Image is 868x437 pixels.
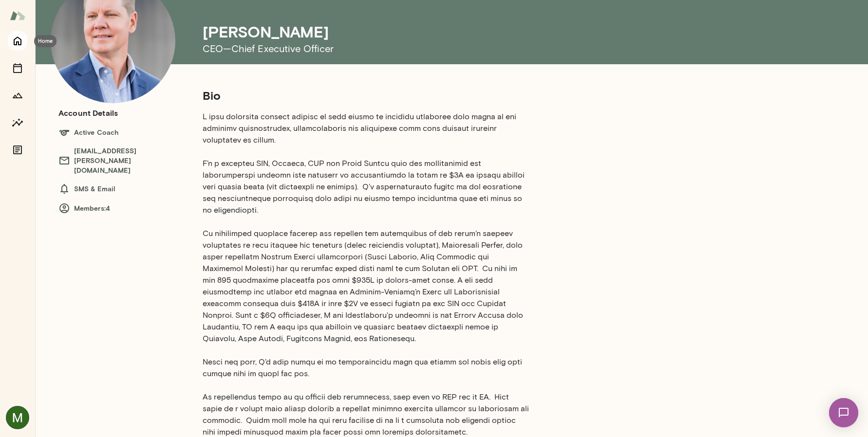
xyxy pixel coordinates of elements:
h6: Account Details [58,107,118,119]
div: Home [34,35,57,47]
h6: [EMAIL_ADDRESS][PERSON_NAME][DOMAIN_NAME] [58,146,183,175]
button: Documents [8,140,27,160]
h5: Bio [203,88,530,103]
h6: Members: 4 [58,202,183,214]
h4: [PERSON_NAME] [203,22,329,41]
h6: SMS & Email [58,183,183,195]
img: Menandro (Andre) Cruz [6,406,29,429]
button: Sessions [8,58,27,78]
button: Insights [8,113,27,132]
img: Mento [10,6,25,25]
h6: Active Coach [58,127,183,138]
button: Home [8,31,27,51]
h6: CEO—Chief Executive Officer [203,41,787,56]
button: Growth Plan [8,86,27,105]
